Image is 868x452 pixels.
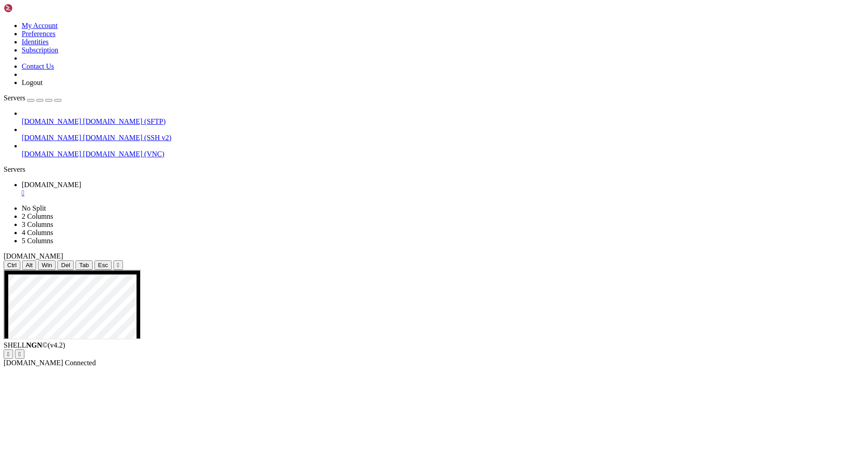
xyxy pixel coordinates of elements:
[4,349,13,359] button: 
[98,262,108,268] span: Esc
[22,62,54,70] a: Contact Us
[22,142,864,158] li: [DOMAIN_NAME] [DOMAIN_NAME] (VNC)
[22,134,864,142] a: [DOMAIN_NAME] [DOMAIN_NAME] (SSH v2)
[15,349,24,359] button: 
[19,351,21,358] div: 
[4,94,25,102] span: Servers
[4,165,864,174] div: Servers
[22,150,864,158] a: [DOMAIN_NAME] [DOMAIN_NAME] (VNC)
[4,252,63,260] span: [DOMAIN_NAME]
[22,237,53,245] a: 5 Columns
[22,229,53,236] a: 4 Columns
[38,260,56,270] button: Win
[22,46,58,54] a: Subscription
[22,118,864,126] a: [DOMAIN_NAME] [DOMAIN_NAME] (SFTP)
[22,150,81,158] span: [DOMAIN_NAME]
[83,150,165,158] span: [DOMAIN_NAME] (VNC)
[22,221,53,228] a: 3 Columns
[22,189,864,197] a: 
[48,341,66,349] span: 4.2.0
[22,38,49,46] a: Identities
[22,30,56,38] a: Preferences
[61,262,70,268] span: Del
[79,262,89,268] span: Tab
[65,359,96,367] span: Connected
[22,79,42,86] a: Logout
[4,260,20,270] button: Ctrl
[22,109,864,126] li: [DOMAIN_NAME] [DOMAIN_NAME] (SFTP)
[83,134,172,141] span: [DOMAIN_NAME] (SSH v2)
[4,4,56,13] img: Shellngn
[22,181,864,197] a: h.ycloud.info
[4,341,65,349] span: SHELL ©
[42,262,52,268] span: Win
[22,260,37,270] button: Alt
[22,126,864,142] li: [DOMAIN_NAME] [DOMAIN_NAME] (SSH v2)
[117,262,119,268] div: 
[94,260,112,270] button: Esc
[7,262,17,268] span: Ctrl
[7,351,9,358] div: 
[75,260,93,270] button: Tab
[26,262,33,268] span: Alt
[22,204,46,212] a: No Split
[113,260,123,270] button: 
[4,359,63,367] span: [DOMAIN_NAME]
[22,212,53,220] a: 2 Columns
[57,260,74,270] button: Del
[22,134,81,141] span: [DOMAIN_NAME]
[22,22,58,29] a: My Account
[22,118,81,125] span: [DOMAIN_NAME]
[26,341,42,349] b: NGN
[22,181,81,188] span: [DOMAIN_NAME]
[83,118,166,125] span: [DOMAIN_NAME] (SFTP)
[4,94,61,102] a: Servers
